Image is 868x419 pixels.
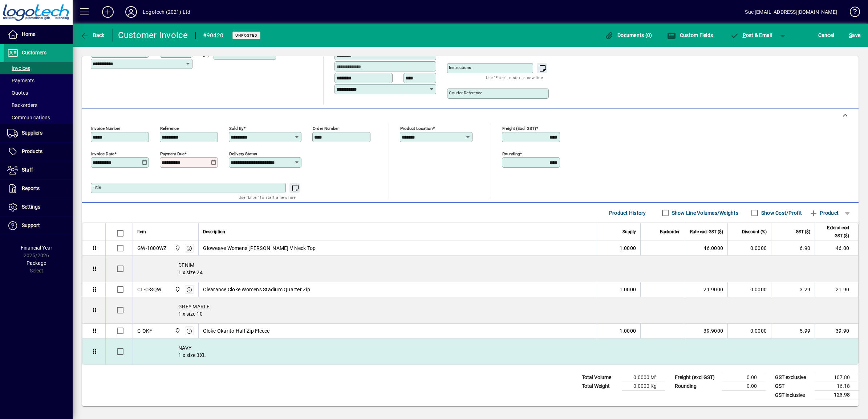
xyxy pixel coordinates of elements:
span: GST ($) [796,228,810,236]
mat-label: Delivery status [229,151,257,156]
span: Staff [22,167,33,173]
mat-label: Invoice number [91,126,120,131]
td: Rounding [671,382,722,391]
span: Financial Year [21,245,52,251]
span: Quotes [7,90,28,96]
a: Settings [4,198,73,216]
span: Payments [7,78,35,83]
span: Product [809,207,839,219]
td: 5.99 [771,324,815,338]
a: Payments [4,74,73,87]
td: 3.29 [771,282,815,297]
mat-label: Freight (excl GST) [502,126,536,131]
span: Cancel [818,29,834,41]
app-page-header-button: Back [73,29,113,42]
button: Cancel [816,29,836,42]
span: Central [173,244,181,252]
button: Product History [606,206,649,219]
button: Product [806,206,842,219]
mat-label: Invoice date [91,151,114,156]
a: Quotes [4,87,73,99]
button: Post & Email [726,29,776,42]
a: Home [4,25,73,44]
a: Communications [4,111,73,124]
a: Products [4,143,73,161]
div: 39.9000 [689,327,723,334]
a: Reports [4,180,73,198]
div: #90420 [203,30,224,41]
a: Suppliers [4,124,73,142]
span: Clearance Cloke Womens Stadium Quarter Zip [203,286,310,293]
span: Extend excl GST ($) [819,224,849,240]
mat-hint: Use 'Enter' to start a new line [239,193,296,201]
td: 39.90 [815,324,858,338]
span: Supply [622,228,636,236]
td: Freight (excl GST) [671,373,722,382]
span: Discount (%) [742,228,767,236]
span: Customers [22,50,46,56]
td: 0.00 [722,373,766,382]
span: Central [173,286,181,293]
span: Backorder [660,228,680,236]
div: C-OKF [137,327,152,334]
span: Gloweave Womens [PERSON_NAME] V Neck Top [203,245,316,252]
mat-label: Courier Reference [449,90,482,95]
td: 0.0000 M³ [622,373,665,382]
mat-label: Reference [160,126,179,131]
button: Documents (0) [603,29,654,42]
td: GST inclusive [771,391,815,400]
td: 6.90 [771,241,815,256]
label: Show Cost/Profit [760,209,802,217]
a: Staff [4,161,73,179]
mat-label: Instructions [449,65,471,70]
mat-label: Title [93,185,101,190]
td: 21.90 [815,282,858,297]
td: 0.0000 [727,241,771,256]
div: CL-C-SQW [137,286,161,293]
span: Description [203,228,225,236]
span: Central [173,327,181,335]
div: Logotech (2021) Ltd [143,6,190,18]
td: 107.80 [815,373,859,382]
span: Cloke Okarito Half Zip Fleece [203,327,269,334]
td: GST [771,382,815,391]
span: P [743,32,746,38]
button: Profile [119,5,143,19]
span: Custom Fields [667,32,713,38]
span: Suppliers [22,130,42,136]
span: ost & Email [730,32,772,38]
span: Reports [22,185,40,191]
span: ave [849,29,860,41]
div: Customer Invoice [118,29,188,41]
span: Settings [22,204,40,210]
button: Save [847,29,862,42]
div: DENIM 1 x size 24 [133,256,858,282]
span: Product History [609,207,646,219]
span: Home [22,31,35,37]
span: S [849,32,852,38]
mat-label: Product location [400,126,433,131]
div: 21.9000 [689,286,723,293]
div: GW-1800WZ [137,245,166,252]
td: 16.18 [815,382,859,391]
button: Add [96,5,119,19]
span: Documents (0) [605,32,652,38]
button: Back [78,29,106,42]
div: GREY MARLE 1 x size 10 [133,297,858,323]
span: Invoices [7,65,30,71]
td: GST exclusive [771,373,815,382]
mat-label: Payment due [160,151,184,156]
span: Item [137,228,146,236]
span: Package [27,260,46,266]
mat-label: Sold by [229,126,243,131]
span: Products [22,148,42,154]
a: Support [4,217,73,235]
td: 0.0000 [727,282,771,297]
td: 0.00 [722,382,766,391]
button: Custom Fields [665,29,715,42]
td: Total Weight [578,382,622,391]
mat-hint: Use 'Enter' to start a new line [486,73,543,82]
td: 0.0000 [727,324,771,338]
td: 46.00 [815,241,858,256]
label: Show Line Volumes/Weights [670,209,738,217]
